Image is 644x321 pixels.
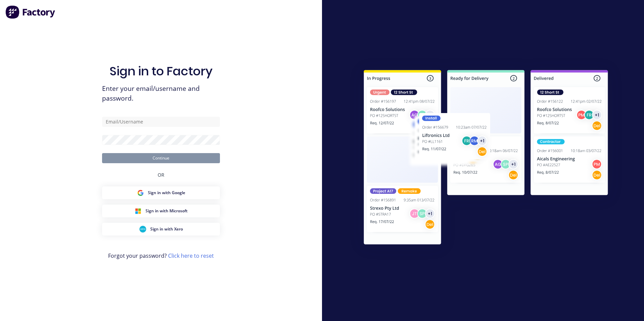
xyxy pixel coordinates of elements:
a: Click here to reset [168,252,214,259]
span: Sign in with Microsoft [146,208,188,214]
img: Sign in [349,57,623,260]
img: Google Sign in [137,189,144,196]
button: Google Sign inSign in with Google [102,186,220,199]
div: OR [158,163,164,186]
input: Email/Username [102,117,220,127]
button: Xero Sign inSign in with Xero [102,223,220,236]
img: Microsoft Sign in [135,208,141,214]
h1: Sign in to Factory [109,64,213,78]
button: Microsoft Sign inSign in with Microsoft [102,205,220,217]
span: Enter your email/username and password. [102,84,220,103]
button: Continue [102,153,220,163]
span: Sign in with Google [148,190,185,196]
img: Xero Sign in [139,226,146,233]
span: Forgot your password? [108,252,214,260]
span: Sign in with Xero [150,226,183,232]
img: Factory [5,5,56,19]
